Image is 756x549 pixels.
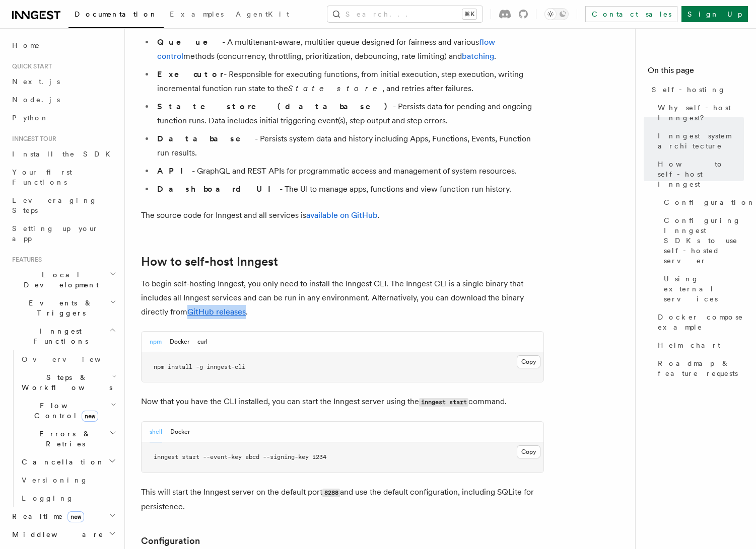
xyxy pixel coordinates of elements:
a: Docker compose example [654,308,744,336]
span: How to self-host Inngest [658,159,744,189]
a: Sign Up [681,6,748,22]
span: Documentation [75,10,158,18]
button: Events & Triggers [8,294,118,322]
button: shell [150,422,162,442]
span: Local Development [8,270,110,290]
button: Copy [517,355,540,368]
p: To begin self-hosting Inngest, you only need to install the Inngest CLI. The Inngest CLI is a sin... [141,277,544,319]
a: How to self-host Inngest [654,155,744,193]
button: Cancellation [18,453,118,471]
a: Using external services [660,270,744,308]
span: Why self-host Inngest? [658,103,744,123]
a: Home [8,36,118,54]
p: This will start the Inngest server on the default port and use the default configuration, includi... [141,485,544,514]
a: Roadmap & feature requests [654,354,744,382]
span: Configuration [664,197,755,207]
span: Versioning [22,476,88,484]
span: new [82,411,98,422]
a: Next.js [8,72,118,91]
span: Docker compose example [658,312,744,332]
span: Inngest tour [8,135,56,143]
span: Features [8,256,42,264]
a: Logging [18,489,118,507]
h4: On this page [648,64,744,81]
span: Python [12,114,49,122]
span: Middleware [8,529,104,539]
a: Python [8,109,118,127]
a: How to self-host Inngest [141,255,278,269]
button: Docker [170,422,190,442]
a: Why self-host Inngest? [654,99,744,127]
strong: Queue [157,37,222,47]
a: Overview [18,350,118,368]
div: Inngest Functions [8,350,118,507]
a: Leveraging Steps [8,191,118,219]
p: Now that you have the CLI installed, you can start the Inngest server using the command. [141,395,544,409]
p: The source code for Inngest and all services is . [141,208,544,222]
span: Roadmap & feature requests [658,358,744,378]
code: 8288 [322,489,340,497]
span: inngest start --event-key abcd --signing-key 1234 [154,453,326,460]
li: - GraphQL and REST APIs for programmatic access and management of system resources. [154,164,544,178]
strong: Dashboard UI [157,184,280,194]
button: Local Development [8,266,118,294]
a: Versioning [18,471,118,489]
a: Configuration [660,193,744,211]
span: Overview [22,355,125,363]
a: flow control [157,37,495,61]
span: Node.js [12,96,60,104]
li: - Persists data for pending and ongoing function runs. Data includes initial triggering event(s),... [154,100,544,128]
a: Your first Functions [8,163,118,191]
span: Examples [170,10,224,18]
span: Helm chart [658,340,720,350]
button: Errors & Retries [18,425,118,453]
a: Node.js [8,91,118,109]
button: Search...⌘K [327,6,483,22]
span: Self-hosting [652,85,726,95]
a: Examples [164,3,230,27]
span: Setting up your app [12,224,99,243]
a: AgentKit [230,3,295,27]
li: - Responsible for executing functions, from initial execution, step execution, writing incrementa... [154,67,544,96]
span: Realtime [8,511,84,521]
span: Events & Triggers [8,298,110,318]
span: Errors & Retries [18,429,109,449]
button: curl [197,332,208,352]
a: Install the SDK [8,145,118,163]
button: Flow Controlnew [18,397,118,425]
li: - A multitenant-aware, multitier queue designed for fairness and various methods (concurrency, th... [154,35,544,63]
span: Install the SDK [12,150,116,158]
strong: State store (database) [157,102,393,111]
a: Helm chart [654,336,744,354]
span: Your first Functions [12,168,72,186]
span: Inngest Functions [8,326,109,346]
span: Inngest system architecture [658,131,744,151]
a: Setting up your app [8,219,118,248]
strong: Database [157,134,255,143]
a: Documentation [68,3,164,28]
span: Cancellation [18,457,105,467]
span: Steps & Workflows [18,372,112,393]
button: Copy [517,445,540,458]
button: Middleware [8,525,118,543]
span: new [67,511,84,522]
span: Flow Control [18,401,111,421]
a: Self-hosting [648,81,744,99]
button: Toggle dark mode [544,8,569,20]
em: State store [288,84,382,93]
span: Next.js [12,77,60,86]
span: Configuring Inngest SDKs to use self-hosted server [664,215,744,266]
a: Contact sales [585,6,677,22]
code: inngest start [419,398,468,407]
button: Inngest Functions [8,322,118,350]
span: npm install -g inngest-cli [154,363,245,370]
span: Using external services [664,274,744,304]
a: batching [462,51,494,61]
a: Configuration [141,534,200,548]
button: Docker [170,332,189,352]
span: AgentKit [236,10,289,18]
strong: Executor [157,69,224,79]
span: Home [12,40,40,50]
button: Steps & Workflows [18,368,118,397]
span: Leveraging Steps [12,196,97,214]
